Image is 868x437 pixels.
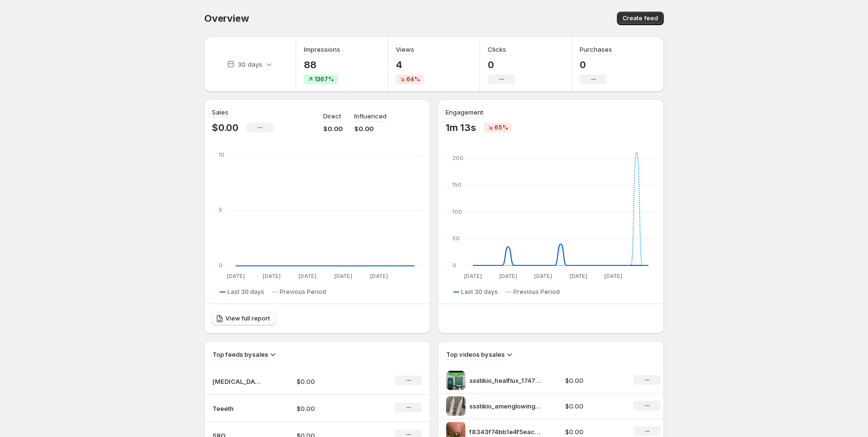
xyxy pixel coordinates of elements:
[446,122,476,133] p: 1m 13s
[623,15,658,22] span: Create feed
[469,401,542,411] p: ssstikio_amenglowing_1752858668081 - Trim
[494,124,508,131] span: 65%
[604,273,622,279] text: [DATE]
[323,124,343,133] p: $0.00
[452,235,460,242] text: 50
[225,315,270,322] span: View full report
[452,155,464,161] text: 200
[580,59,612,71] p: 0
[617,12,664,25] button: Create feed
[212,404,261,413] p: Teeeth
[565,376,622,385] p: $0.00
[488,44,506,54] h3: Clicks
[461,288,498,296] span: Last 30 days
[219,151,224,158] text: 10
[446,396,465,416] img: ssstikio_amenglowing_1752858668081 - Trim
[370,273,388,279] text: [DATE]
[212,122,239,133] p: $0.00
[446,371,465,390] img: ssstikio_healflux_1747854537762 - Trim
[227,288,264,296] span: Last 30 days
[334,273,352,279] text: [DATE]
[212,312,276,325] a: View full report
[406,75,420,83] span: 64%
[212,350,268,359] h3: Top feeds by sales
[212,377,261,386] p: [MEDICAL_DATA] Masssager
[314,75,334,83] span: 1367%
[280,288,326,296] span: Previous Period
[396,44,414,54] h3: Views
[354,111,387,121] p: Influenced
[219,262,223,269] text: 0
[452,181,462,188] text: 150
[227,273,245,279] text: [DATE]
[219,206,222,213] text: 5
[297,377,365,386] p: $0.00
[323,111,341,121] p: Direct
[304,59,340,71] p: 88
[565,401,622,411] p: $0.00
[580,44,612,54] h3: Purchases
[469,427,542,437] p: f8343f74bb1e4f5eacbb5ad181997d65
[513,288,560,296] span: Previous Period
[354,124,387,133] p: $0.00
[297,404,365,413] p: $0.00
[452,208,462,215] text: 100
[565,427,622,437] p: $0.00
[469,376,542,385] p: ssstikio_healflux_1747854537762 - Trim
[446,107,483,117] h3: Engagement
[488,59,515,71] p: 0
[304,44,340,54] h3: Impressions
[238,59,262,69] p: 30 days
[212,107,228,117] h3: Sales
[263,273,281,279] text: [DATE]
[446,350,505,359] h3: Top videos by sales
[396,59,424,71] p: 4
[569,273,587,279] text: [DATE]
[452,262,456,269] text: 0
[464,273,482,279] text: [DATE]
[299,273,316,279] text: [DATE]
[204,13,249,24] span: Overview
[499,273,517,279] text: [DATE]
[534,273,552,279] text: [DATE]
